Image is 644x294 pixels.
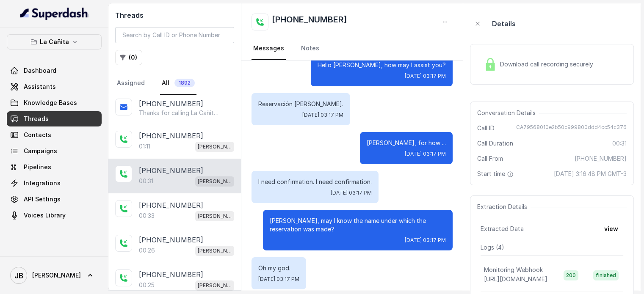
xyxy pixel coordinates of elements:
span: Contacts [24,131,51,139]
a: Assigned [115,72,146,95]
a: Contacts [7,127,102,143]
a: Pipelines [7,159,102,175]
p: Thanks for calling La Cañita! Please fill out this form with your event details and our manager w... [139,109,220,117]
span: [DATE] 03:17 PM [405,73,446,80]
p: Hello [PERSON_NAME], how may I assist you? [318,61,446,69]
p: 00:31 [139,177,153,185]
span: [DATE] 03:17 PM [258,276,299,283]
p: [PHONE_NUMBER] [139,200,203,210]
span: Call ID [477,124,495,132]
img: Lock Icon [484,58,497,71]
p: 01:11 [139,142,150,151]
p: La Cañita [40,37,69,47]
p: [PHONE_NUMBER] [139,131,203,141]
span: Campaigns [24,147,57,155]
span: Extraction Details [477,203,531,211]
span: API Settings [24,195,61,203]
a: Voices Library [7,208,102,223]
span: Extracted Data [481,225,524,233]
span: Dashboard [24,66,56,75]
img: light.svg [20,7,88,20]
p: Details [492,19,516,29]
a: All1892 [160,72,196,95]
button: (0) [115,50,142,65]
a: Notes [299,37,321,60]
span: Call From [477,154,503,163]
span: Voices Library [24,211,66,220]
span: [DATE] 03:17 PM [302,112,343,118]
span: [DATE] 03:17 PM [331,190,372,196]
p: [PERSON_NAME], for how ... [367,139,446,147]
p: 00:33 [139,212,155,220]
span: Threads [24,115,49,123]
p: [PHONE_NUMBER] [139,269,203,280]
span: 00:31 [612,139,627,148]
span: Assistants [24,82,56,91]
a: [PERSON_NAME] [7,264,102,287]
p: [PHONE_NUMBER] [139,165,203,176]
a: API Settings [7,192,102,207]
p: [PHONE_NUMBER] [139,99,203,109]
span: [URL][DOMAIN_NAME] [484,275,547,283]
a: Assistants [7,79,102,94]
p: [PERSON_NAME] [198,212,232,220]
span: [DATE] 3:16:48 PM GMT-3 [554,170,627,178]
a: Threads [7,111,102,126]
p: [PERSON_NAME] [198,177,232,186]
span: Call Duration [477,139,513,148]
h2: Threads [115,10,234,20]
span: finished [593,270,619,280]
a: Messages [252,37,286,60]
p: [PERSON_NAME] [198,281,232,290]
text: JB [14,271,23,280]
span: Knowledge Bases [24,99,77,107]
span: [PHONE_NUMBER] [575,154,627,163]
a: Integrations [7,176,102,191]
span: Start time [477,170,515,178]
span: Download call recording securely [500,60,597,69]
p: Reservación [PERSON_NAME]. [258,100,343,108]
p: [PERSON_NAME] [198,143,232,151]
span: [DATE] 03:17 PM [405,237,446,244]
span: [DATE] 03:17 PM [405,151,446,157]
a: Dashboard [7,63,102,78]
span: [PERSON_NAME] [32,271,81,280]
p: I need confirmation. I need confirmation. [258,178,372,186]
p: Logs ( 4 ) [481,243,623,252]
button: view [599,221,623,236]
p: Oh my god. [258,264,299,272]
h2: [PHONE_NUMBER] [272,14,347,30]
p: [PERSON_NAME] [198,247,232,255]
span: Conversation Details [477,109,539,117]
p: 00:25 [139,281,155,289]
p: 00:26 [139,246,155,255]
a: Knowledge Bases [7,95,102,110]
p: [PERSON_NAME], may I know the name under which the reservation was made? [270,217,446,234]
span: 1892 [174,79,195,87]
span: Integrations [24,179,61,187]
span: CA79568010e2b50c999800ddd4cc54c376 [516,124,627,132]
p: [PHONE_NUMBER] [139,235,203,245]
nav: Tabs [115,72,234,95]
nav: Tabs [252,37,453,60]
span: Pipelines [24,163,51,171]
p: Monitoring Webhook [484,266,543,274]
button: La Cañita [7,34,102,49]
span: 200 [564,270,578,280]
a: Campaigns [7,143,102,159]
input: Search by Call ID or Phone Number [115,27,234,43]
